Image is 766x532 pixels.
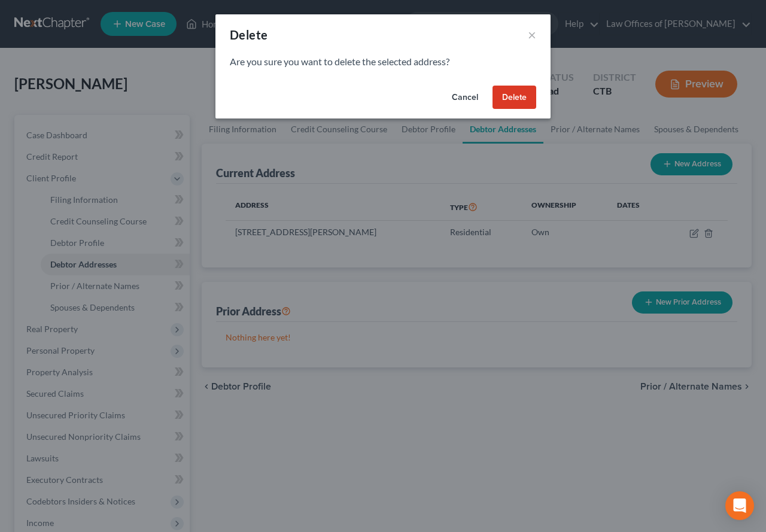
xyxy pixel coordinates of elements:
[230,55,536,69] p: Are you sure you want to delete the selected address?
[528,28,536,42] button: ×
[230,26,268,43] div: Delete
[493,86,536,110] button: Delete
[442,86,488,110] button: Cancel
[725,491,754,520] div: Open Intercom Messenger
